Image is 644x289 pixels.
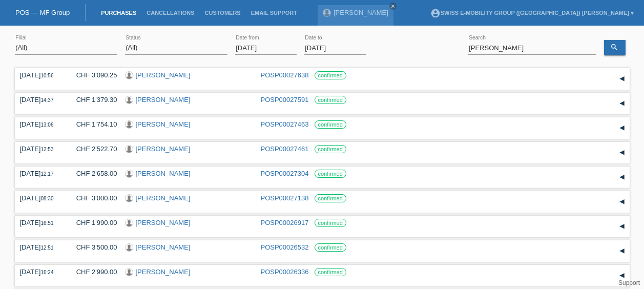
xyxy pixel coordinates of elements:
[261,219,309,226] a: POSP00026917
[20,243,61,251] div: [DATE]
[40,171,53,177] span: 12:17
[261,170,309,177] a: POSP00027304
[614,170,630,185] div: expand/collapse
[614,120,630,136] div: expand/collapse
[136,243,191,251] a: [PERSON_NAME]
[20,194,61,202] div: [DATE]
[136,170,191,177] a: [PERSON_NAME]
[69,243,117,251] div: CHF 3'500.00
[315,268,346,276] label: confirmed
[69,170,117,177] div: CHF 2'658.00
[40,147,53,152] span: 12:53
[614,243,630,259] div: expand/collapse
[40,270,53,275] span: 16:24
[15,9,70,16] a: POS — MF Group
[69,145,117,153] div: CHF 2'522.70
[425,10,639,16] a: account_circleSwiss E-Mobility Group ([GEOGRAPHIC_DATA]) [PERSON_NAME] ▾
[40,73,53,78] span: 10:56
[614,96,630,111] div: expand/collapse
[40,122,53,128] span: 13:06
[136,120,191,128] a: [PERSON_NAME]
[20,120,61,128] div: [DATE]
[136,194,191,202] a: [PERSON_NAME]
[618,279,640,286] a: Support
[614,145,630,160] div: expand/collapse
[315,170,346,178] label: confirmed
[96,10,141,16] a: Purchases
[40,245,53,251] span: 12:51
[40,220,53,226] span: 16:51
[136,96,191,104] a: [PERSON_NAME]
[40,97,53,103] span: 14:37
[141,10,199,16] a: Cancellations
[20,170,61,177] div: [DATE]
[69,96,117,104] div: CHF 1'379.30
[614,194,630,210] div: expand/collapse
[604,40,626,55] a: search
[261,120,309,128] a: POSP00027463
[315,120,346,129] label: confirmed
[315,243,346,252] label: confirmed
[136,219,191,226] a: [PERSON_NAME]
[315,145,346,153] label: confirmed
[261,145,309,153] a: POSP00027461
[69,120,117,128] div: CHF 1'754.10
[20,71,61,79] div: [DATE]
[261,71,309,79] a: POSP00027638
[610,43,618,51] i: search
[20,219,61,226] div: [DATE]
[69,71,117,79] div: CHF 3'090.25
[136,71,191,79] a: [PERSON_NAME]
[261,194,309,202] a: POSP00027138
[69,194,117,202] div: CHF 3'000.00
[315,219,346,227] label: confirmed
[136,145,191,153] a: [PERSON_NAME]
[315,194,346,202] label: confirmed
[614,71,630,87] div: expand/collapse
[430,8,441,18] i: account_circle
[20,96,61,104] div: [DATE]
[69,219,117,226] div: CHF 1'990.00
[40,196,53,201] span: 08:30
[246,10,302,16] a: Email Support
[614,219,630,234] div: expand/collapse
[261,96,309,104] a: POSP00027591
[20,268,61,276] div: [DATE]
[200,10,246,16] a: Customers
[614,268,630,283] div: expand/collapse
[261,268,309,276] a: POSP00026336
[315,96,346,104] label: confirmed
[261,243,309,251] a: POSP00026532
[69,268,117,276] div: CHF 2'990.00
[136,268,191,276] a: [PERSON_NAME]
[20,145,61,153] div: [DATE]
[389,3,397,10] a: close
[334,9,388,16] a: [PERSON_NAME]
[390,4,396,9] i: close
[315,71,346,79] label: confirmed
